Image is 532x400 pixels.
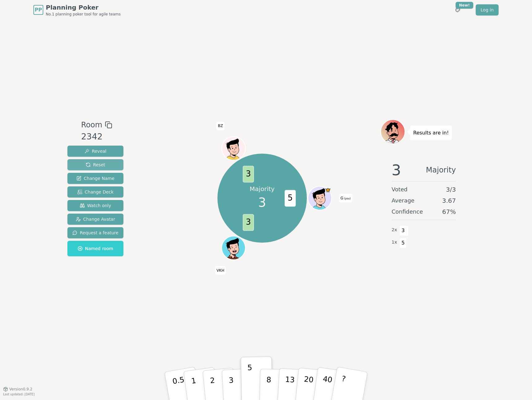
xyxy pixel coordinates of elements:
[258,193,266,212] span: 3
[392,239,397,246] span: 1 x
[242,214,254,231] span: 3
[76,175,114,181] span: Change Name
[247,363,253,397] p: 5
[400,225,407,236] span: 3
[67,214,123,225] button: Change Avatar
[392,227,397,233] span: 2 x
[67,200,123,211] button: Watch only
[67,146,123,157] button: Reveal
[426,163,456,177] span: Majority
[392,196,414,205] span: Average
[442,207,456,216] span: 67 %
[392,207,423,216] span: Confidence
[72,230,118,236] span: Request a feature
[67,186,123,198] button: Change Deck
[76,216,115,222] span: Change Avatar
[81,119,102,130] span: Room
[67,241,123,256] button: Named room
[285,190,296,206] span: 5
[476,4,499,15] a: Log in
[67,173,123,184] button: Change Name
[392,163,401,177] span: 3
[78,245,113,252] span: Named room
[3,393,35,396] span: Last updated: [DATE]
[67,159,123,170] button: Reset
[35,6,42,14] span: PP
[46,3,121,12] span: Planning Poker
[400,238,407,248] span: 5
[325,187,331,193] span: G is the host
[77,189,114,195] span: Change Deck
[81,130,112,143] div: 2342
[392,185,408,194] span: Voted
[86,162,105,168] span: Reset
[80,202,111,209] span: Watch only
[339,194,352,202] span: Click to change your name
[446,185,456,194] span: 3 / 3
[343,197,351,200] span: (you)
[309,187,331,209] button: Click to change your avatar
[456,2,473,9] div: New!
[67,227,123,238] button: Request a feature
[413,129,449,137] p: Results are in!
[452,4,463,15] button: New!
[9,387,32,392] span: Version 0.9.2
[242,166,254,182] span: 3
[46,12,121,17] span: No.1 planning poker tool for agile teams
[3,387,32,392] button: Version0.9.2
[216,122,224,130] span: Click to change your name
[215,266,226,275] span: Click to change your name
[442,196,456,205] span: 3.67
[84,148,106,154] span: Reveal
[33,3,121,17] a: PPPlanning PokerNo.1 planning poker tool for agile teams
[250,185,275,193] p: Majority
